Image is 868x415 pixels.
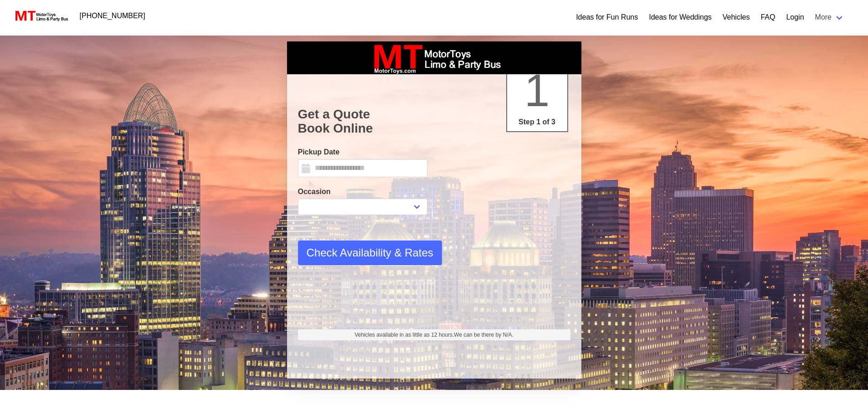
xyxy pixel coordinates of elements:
[13,10,69,22] img: MotorToys Logo
[454,332,514,338] span: We can be there by N/A.
[354,331,514,339] span: Vehicles available in as little as 12 hours.
[524,65,550,116] span: 1
[298,107,570,136] h1: Get a Quote Book Online
[760,12,775,23] a: FAQ
[366,41,503,74] img: box_logo_brand.jpeg
[649,12,712,23] a: Ideas for Weddings
[74,7,151,25] a: [PHONE_NUMBER]
[511,117,564,128] p: Step 1 of 3
[786,12,804,23] a: Login
[298,186,427,197] label: Occasion
[298,241,442,265] button: Check Availability & Rates
[298,147,427,158] label: Pickup Date
[576,12,638,23] a: Ideas for Fun Runs
[307,245,433,261] span: Check Availability & Rates
[723,12,750,23] a: Vehicles
[810,8,850,26] a: More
